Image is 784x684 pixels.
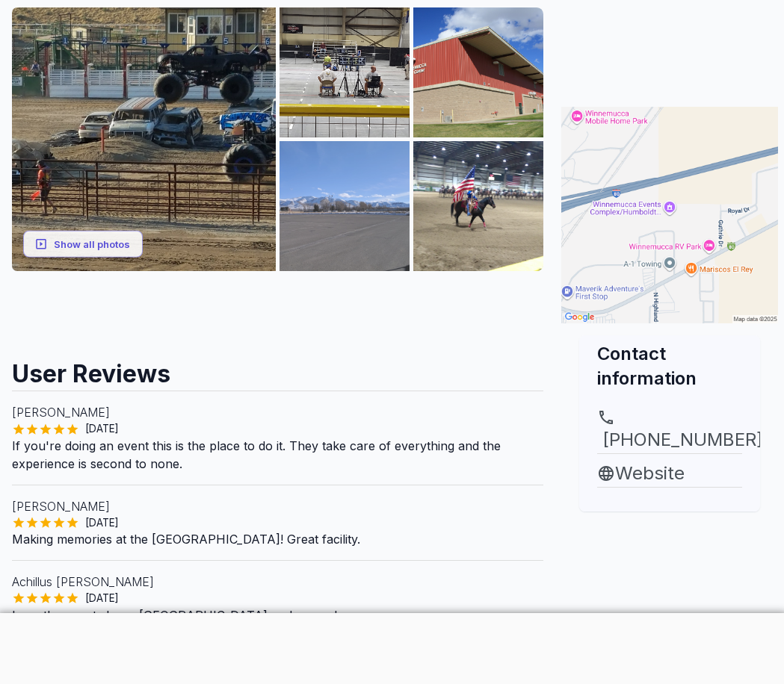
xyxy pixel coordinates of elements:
[280,141,410,271] img: AAcXr8rk5YvqJ_AoUjkB4aJLNsma6d5PpKj9OZWeJeMa9U2tXXQzkmv__LcNDu_IKsrfZRgxNGpJJ7-1k-s_uOc54JxPmqotR...
[23,230,143,258] button: Show all photos
[597,408,742,453] a: [PHONE_NUMBER]
[12,573,543,591] p: Achillus [PERSON_NAME]
[12,437,543,473] p: If you're doing an event this is the place to do it. They take care of everything and the experie...
[597,460,742,487] a: Website
[413,7,543,137] img: AAcXr8pwqZ5ispcP_h7ZOWgf61UmtqnuHL6rEe4nvhXjT4ZRWDTqEmDAb89ybHsg66hHVkKy3FAxnhBdlcWZbUk1C4HZjlbzw...
[79,515,125,530] span: [DATE]
[120,613,664,680] iframe: Advertisement
[12,606,543,624] p: Love the events here. [GEOGRAPHIC_DATA] and grounds
[597,341,742,391] h2: Contact information
[12,271,543,346] iframe: Advertisement
[413,141,543,271] img: AAcXr8rqopS9BWy8WTkPBMCpBfSZrcy09BUjOZpF8uOlrxfAoKy2h3PQzcZ-5Wjvg5mw84Yh-wgDKeTuS2N0vVqnHFrRKFNP1...
[12,530,543,548] p: Making memories at the [GEOGRAPHIC_DATA]! Great facility.
[79,421,125,436] span: [DATE]
[79,591,125,606] span: [DATE]
[12,7,276,271] img: AAcXr8p01li0iklWbA-vNj6l07JxEeYEyplGyh1KkMVMS9S4hUGyi0xZNgUR2v34pDl2Q1ro7_5iHeq2A5aANdvOrQ_cVU9i7...
[280,7,410,137] img: AAcXr8pw-wMLoq2l3wQFcadhJXMYivwqEJZxucFO_4luo73f-6C7IAcduzlJspbkxNy1GxFR3Y9uniOJ6yOlLjmfJkuBMIk37...
[12,403,543,421] p: [PERSON_NAME]
[561,107,778,323] img: Map for Winnemucca Events Complex/Humboldt County Fairgrounds
[12,346,543,391] h2: User Reviews
[12,497,543,515] p: [PERSON_NAME]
